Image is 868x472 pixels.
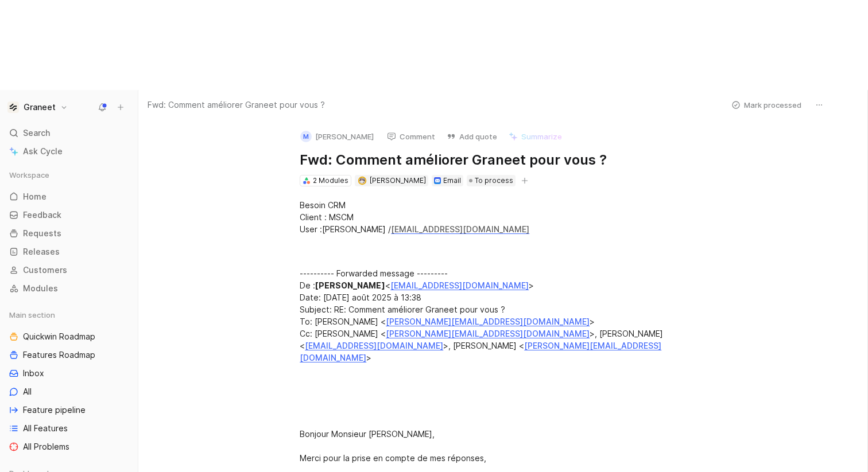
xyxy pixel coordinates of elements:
div: Besoin CRM Client : MSCM User : [300,199,697,259]
span: Summarize [521,131,562,142]
a: [EMAIL_ADDRESS][DOMAIN_NAME] [305,341,443,350]
img: avatar [359,177,365,184]
div: Workspace [5,166,133,184]
div: Main sectionQuickwin RoadmapFeatures RoadmapInboxAllFeature pipelineAll FeaturesAll Problems [5,306,133,455]
a: Releases [5,243,133,260]
span: [PERSON_NAME] / [322,224,391,234]
h1: Fwd: Comment améliorer Graneet pour vous ? [300,151,697,169]
span: Ask Cycle [23,145,63,158]
span: Inbox [23,368,44,379]
a: All [5,383,133,400]
a: All Problems [5,438,133,455]
a: [EMAIL_ADDRESS][DOMAIN_NAME] [390,280,529,290]
span: Customers [23,264,67,276]
div: M [300,131,312,142]
span: Fwd: Comment améliorer Graneet pour vous ? [148,98,325,112]
a: [EMAIL_ADDRESS][DOMAIN_NAME] [391,224,529,234]
a: Customers [5,262,133,279]
div: 2 Modules [313,175,348,186]
button: Add quote [441,128,502,145]
a: Requests [5,225,133,242]
span: To process [475,175,513,186]
a: Quickwin Roadmap [5,328,133,345]
span: Features Roadmap [23,349,95,361]
strong: [PERSON_NAME] [315,280,385,290]
button: Comment [382,128,440,145]
span: All Problems [23,441,69,453]
button: Mark processed [726,97,807,113]
a: Features Roadmap [5,346,133,364]
span: All Features [23,423,68,434]
img: Graneet [7,102,19,113]
span: Quickwin Roadmap [23,331,95,342]
span: Feedback [23,209,61,221]
span: Main section [9,309,55,321]
span: [PERSON_NAME] [370,176,426,185]
span: Releases [23,246,60,258]
a: All Features [5,420,133,437]
a: Feedback [5,206,133,224]
span: Workspace [9,169,49,181]
h1: Graneet [24,102,56,112]
span: Search [23,126,50,140]
div: ---------- Forwarded message --------- De : < > Date: [DATE] août 2025 à 13:38 Subject: RE: Comme... [300,267,697,376]
span: All [23,386,32,397]
a: Ask Cycle [5,143,133,160]
button: M[PERSON_NAME] [295,128,379,145]
a: Modules [5,280,133,297]
button: GraneetGraneet [5,99,71,115]
span: Modules [23,283,58,294]
div: Email [443,175,461,186]
button: Summarize [503,128,567,145]
span: Requests [23,228,61,239]
div: Search [5,124,133,142]
div: To process [467,175,516,186]
a: [PERSON_NAME][EMAIL_ADDRESS][DOMAIN_NAME] [386,317,590,326]
span: Home [23,191,46,202]
a: Inbox [5,365,133,382]
a: Feature pipeline [5,401,133,419]
a: [PERSON_NAME][EMAIL_ADDRESS][DOMAIN_NAME] [386,329,590,338]
span: Feature pipeline [23,404,86,416]
div: Main section [5,306,133,323]
a: Home [5,188,133,205]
